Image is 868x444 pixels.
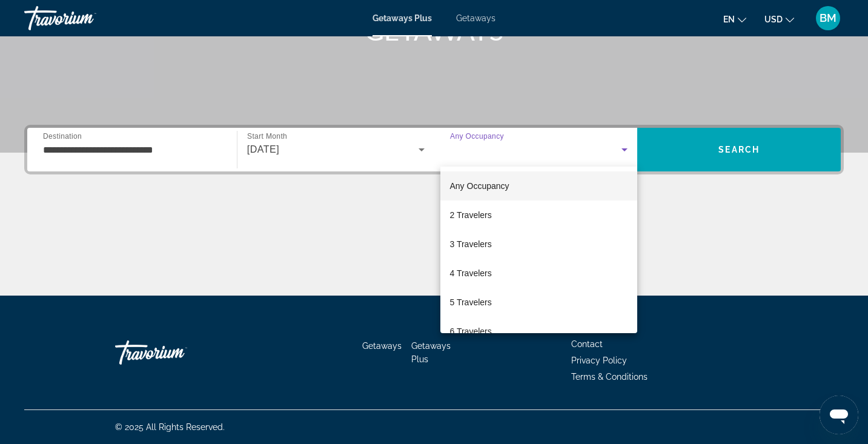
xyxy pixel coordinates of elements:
span: 5 Travelers [450,295,492,310]
span: 2 Travelers [450,208,492,222]
span: 3 Travelers [450,237,492,251]
span: Any Occupancy [450,181,509,191]
iframe: Button to launch messaging window [820,396,858,434]
span: 6 Travelers [450,324,492,339]
span: 4 Travelers [450,266,492,280]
